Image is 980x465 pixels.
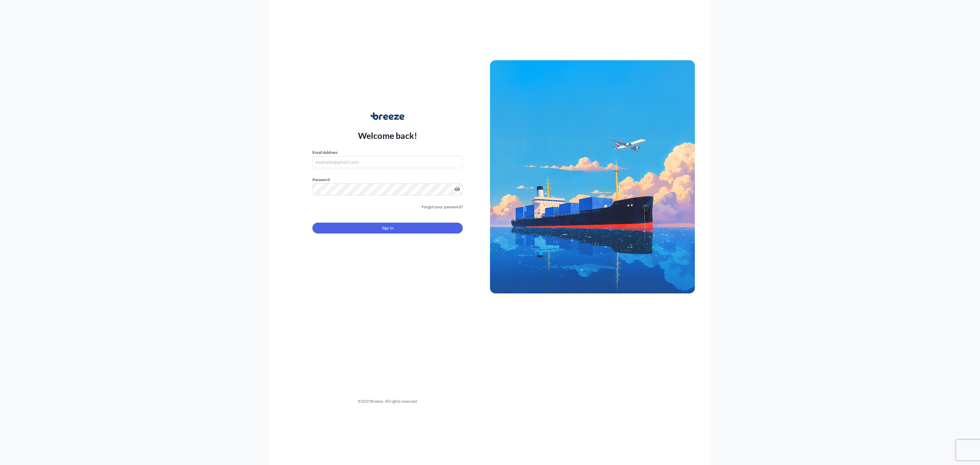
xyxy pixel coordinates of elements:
[312,176,463,183] label: Password
[358,130,418,141] p: Welcome back!
[312,223,463,234] button: Sign In
[312,149,338,156] label: Email Address
[422,204,463,210] a: Forgot your password?
[455,187,460,192] button: Show password
[382,225,394,231] span: Sign In
[490,60,695,293] img: Ship illustration
[285,398,490,405] div: © 2025 Breeze. All rights reserved.
[312,156,463,168] input: example@gmail.com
